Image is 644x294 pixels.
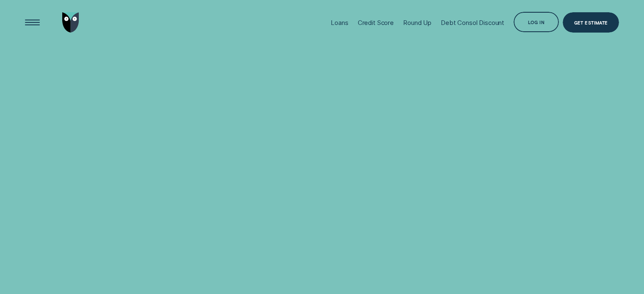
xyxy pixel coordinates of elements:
[22,12,42,33] button: Open Menu
[563,12,619,33] a: Get Estimate
[331,19,348,27] div: Loans
[62,12,79,33] img: Wisr
[403,19,431,27] div: Round Up
[358,19,394,27] div: Credit Score
[441,19,504,27] div: Debt Consol Discount
[514,12,559,32] button: Log in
